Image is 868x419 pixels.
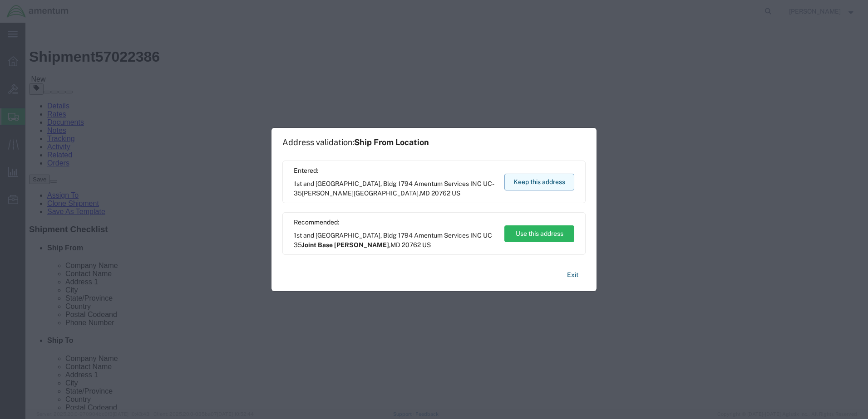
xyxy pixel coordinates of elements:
span: 20762 [431,190,450,197]
span: US [422,241,431,248]
h1: Address validation: [282,137,429,147]
span: 1st and [GEOGRAPHIC_DATA], Bldg 1794 Amentum Services INC UC-35 , [294,179,496,198]
span: MD [420,190,430,197]
button: Keep this address [504,174,574,190]
span: Ship From Location [354,137,429,147]
button: Use this address [504,225,574,242]
span: MD [390,241,400,248]
span: 20762 [402,241,421,248]
span: Entered: [294,166,496,175]
span: Recommended: [294,218,496,227]
span: Joint Base [PERSON_NAME] [302,241,389,248]
span: [PERSON_NAME][GEOGRAPHIC_DATA] [302,190,419,197]
span: 1st and [GEOGRAPHIC_DATA], Bldg 1794 Amentum Services INC UC-35 , [294,231,496,250]
span: US [452,190,460,197]
button: Exit [560,267,586,283]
